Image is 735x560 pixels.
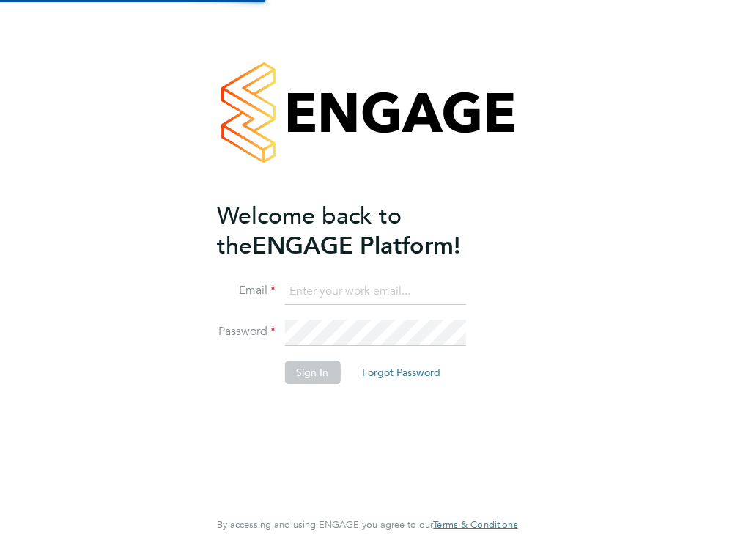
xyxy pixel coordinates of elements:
[284,361,340,384] button: Sign In
[217,283,276,298] label: Email
[350,361,452,384] button: Forgot Password
[217,518,517,531] span: By accessing and using ENGAGE you agree to our
[284,279,465,305] input: Enter your work email...
[433,518,517,531] span: Terms & Conditions
[433,519,517,531] a: Terms & Conditions
[217,324,276,339] label: Password
[217,202,402,260] span: Welcome back to the
[217,201,503,261] h2: ENGAGE Platform!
